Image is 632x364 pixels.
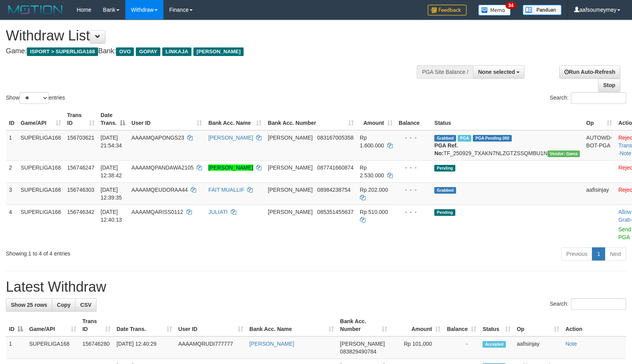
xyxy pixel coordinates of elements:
[561,247,592,261] a: Previous
[434,135,456,142] span: Grabbed
[360,209,388,215] span: Rp 510.000
[18,205,64,244] td: SUPERLIGA168
[479,314,514,336] th: Status: activate to sort column ascending
[6,205,18,244] td: 4
[208,164,253,171] a: [PERSON_NAME]
[550,92,626,104] label: Search:
[114,314,175,336] th: Date Trans.: activate to sort column ascending
[18,130,64,161] td: SUPERLIGA168
[98,108,128,130] th: Date Trans.: activate to sort column descending
[598,79,620,92] a: Stop
[67,135,95,141] span: 156703621
[79,336,114,359] td: 156746280
[396,108,432,130] th: Balance
[6,4,65,16] img: MOTION_logo.png
[26,336,79,359] td: SUPERLIGA168
[562,314,626,336] th: Action
[6,279,626,295] h1: Latest Withdraw
[64,108,98,130] th: Trans ID: activate to sort column ascending
[208,209,228,215] a: JULIATI
[136,47,160,56] span: GOPAY
[101,164,122,178] span: [DATE] 12:38:42
[67,187,95,193] span: 156746303
[431,108,583,130] th: Status
[428,5,467,16] img: Feedback.jpg
[79,314,114,336] th: Trans ID: activate to sort column ascending
[101,209,122,223] span: [DATE] 12:40:13
[67,209,95,215] span: 156746342
[434,165,455,171] span: Pending
[478,69,515,75] span: None selected
[548,150,580,157] span: Vendor URL: https://trx31.1velocity.biz
[57,302,70,308] span: Copy
[26,314,79,336] th: Game/API: activate to sort column ascending
[571,298,626,310] input: Search:
[18,160,64,182] td: SUPERLIGA168
[101,135,122,149] span: [DATE] 21:54:34
[265,108,356,130] th: Bank Acc. Number: activate to sort column ascending
[618,209,632,223] span: ·
[618,226,631,240] a: Send PGA
[27,47,98,56] span: ISPORT > SUPERLIGA168
[360,164,384,178] span: Rp 2.530.000
[317,164,353,171] span: Copy 087741660874 to clipboard
[399,134,428,142] div: - - -
[18,182,64,205] td: SUPERLIGA168
[483,341,506,348] span: Accepted
[473,135,512,142] span: PGA Pending
[434,209,455,216] span: Pending
[458,135,471,142] span: Marked by aafchhiseyha
[478,5,511,16] img: Button%20Memo.svg
[592,247,605,261] a: 1
[116,47,134,56] span: OVO
[473,65,525,79] button: None selected
[101,187,122,201] span: [DATE] 12:39:35
[208,135,253,141] a: [PERSON_NAME]
[514,336,562,359] td: aafisinjay
[317,187,351,193] span: Copy 08984238754 to clipboard
[399,186,428,194] div: - - -
[205,108,265,130] th: Bank Acc. Name: activate to sort column ascending
[132,209,183,215] span: AAAAMQARISS0112
[417,65,473,79] div: PGA Site Balance /
[175,336,246,359] td: AAAAMQRUDI777777
[128,108,205,130] th: User ID: activate to sort column ascending
[80,302,91,308] span: CSV
[6,336,26,359] td: 1
[399,164,428,171] div: - - -
[67,164,95,171] span: 156746247
[6,47,414,55] h4: Game: Bank:
[268,135,312,141] span: [PERSON_NAME]
[6,108,18,130] th: ID
[360,187,388,193] span: Rp 202.000
[246,314,337,336] th: Bank Acc. Name: activate to sort column ascending
[559,65,620,79] a: Run Auto-Refresh
[132,135,184,141] span: AAAAMQAPONGS23
[132,187,188,193] span: AAAAMQEUDORAA44
[6,182,18,205] td: 3
[6,160,18,182] td: 2
[317,209,353,215] span: Copy 085351455637 to clipboard
[6,314,26,336] th: ID: activate to sort column descending
[618,209,631,223] a: Allow Grab
[6,28,414,44] h1: Withdraw List
[523,5,562,15] img: panduan.png
[583,130,615,161] td: AUTOWD-BOT-PGA
[162,47,191,56] span: LINKAJA
[114,336,175,359] td: [DATE] 12:40:29
[514,314,562,336] th: Op: activate to sort column ascending
[19,92,49,104] select: Showentries
[268,209,312,215] span: [PERSON_NAME]
[506,2,516,9] span: 34
[583,108,615,130] th: Op: activate to sort column ascending
[571,92,626,104] input: Search:
[208,187,244,193] a: FAIT MUALLIF
[6,92,65,104] label: Show entries
[75,298,97,311] a: CSV
[6,298,52,311] a: Show 25 rows
[444,314,479,336] th: Balance: activate to sort column ascending
[268,187,312,193] span: [PERSON_NAME]
[340,348,376,355] span: Copy 083829490784 to clipboard
[337,314,390,336] th: Bank Acc. Number: activate to sort column ascending
[6,247,258,257] div: Showing 1 to 4 of 4 entries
